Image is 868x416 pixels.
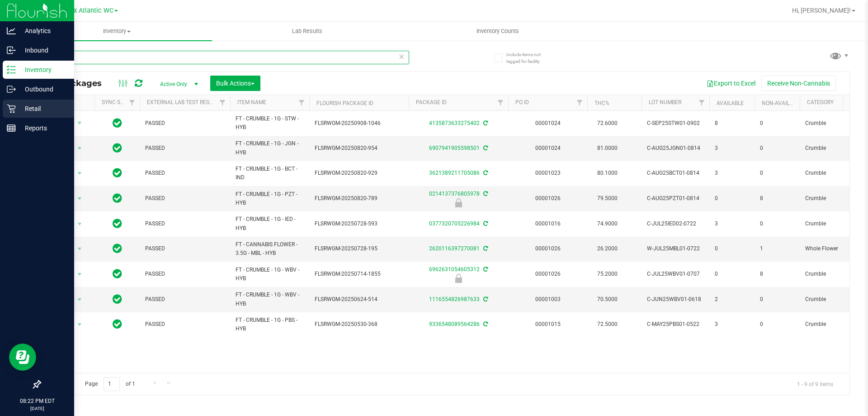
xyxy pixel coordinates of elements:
[7,85,16,94] inline-svg: Outbound
[647,220,704,228] span: C-JUL25IED02-0722
[398,51,405,62] span: Clear
[315,244,403,253] span: FLSRWGM-20250728-195
[74,117,85,129] span: select
[429,266,480,273] a: 6962631054605312
[237,99,266,105] a: Item Name
[113,192,122,205] span: In Sync
[7,26,16,35] inline-svg: Analytics
[315,144,403,153] span: FLSRWGM-20250820-954
[535,271,561,277] a: 00001026
[506,51,552,65] span: Include items not tagged for facility
[74,167,85,180] span: select
[236,190,304,207] span: FT - CRUMBLE - 1G - PZT - HYB
[535,170,561,176] a: 00001023
[482,145,488,151] span: Sync from Compliance System
[236,240,304,258] span: FT - CANNABIS FLOWER - 3.5G - MBL - HYB
[535,321,561,327] a: 00001015
[113,242,122,255] span: In Sync
[236,115,304,132] span: FT - CRUMBLE - 1G - STW - HYB
[464,27,531,35] span: Inventory Counts
[647,270,704,278] span: C-JUL25WBV01-0707
[807,99,834,105] a: Category
[535,245,561,252] a: 00001026
[760,194,794,203] span: 8
[66,7,113,14] span: Jax Atlantic WC
[4,405,70,412] p: [DATE]
[125,95,140,110] a: Filter
[113,318,122,330] span: In Sync
[482,120,488,126] span: Sync from Compliance System
[760,144,794,153] span: 0
[482,321,488,327] span: Sync from Compliance System
[482,245,488,252] span: Sync from Compliance System
[593,293,622,306] span: 70.5000
[593,242,622,255] span: 26.2000
[701,76,761,91] button: Export to Excel
[7,46,16,55] inline-svg: Inbound
[535,145,561,151] a: 00001024
[482,170,488,176] span: Sync from Compliance System
[482,266,488,273] span: Sync from Compliance System
[760,220,794,228] span: 0
[717,100,744,106] a: Available
[316,100,373,106] a: Flourish Package ID
[74,243,85,255] span: select
[593,192,622,205] span: 79.5000
[429,145,480,151] a: 6907941905598501
[715,144,749,153] span: 3
[113,167,122,179] span: In Sync
[113,217,122,230] span: In Sync
[407,198,509,207] div: Newly Received
[535,195,561,201] a: 00001026
[647,144,704,153] span: C-AUG25JGN01-0814
[416,99,447,105] a: Package ID
[74,218,85,230] span: select
[535,220,561,227] a: 00001016
[429,220,480,227] a: 0377320705226984
[102,99,137,105] a: Sync Status
[429,321,480,327] a: 9336548089564286
[315,194,403,203] span: FLSRWGM-20250820-789
[74,293,85,306] span: select
[429,245,480,252] a: 2620116397270081
[74,142,85,155] span: select
[7,65,16,74] inline-svg: Inventory
[315,220,403,228] span: FLSRWGM-20250728-593
[16,64,70,75] p: Inventory
[715,119,749,128] span: 8
[4,397,70,405] p: 08:22 PM EDT
[74,268,85,281] span: select
[280,27,335,35] span: Lab Results
[113,142,122,154] span: In Sync
[715,220,749,228] span: 3
[74,318,85,331] span: select
[402,22,593,41] a: Inventory Counts
[535,120,561,126] a: 00001024
[16,123,70,134] p: Reports
[790,377,840,391] span: 1 - 9 of 9 items
[535,296,561,302] a: 00001003
[760,169,794,177] span: 0
[145,220,225,228] span: PASSED
[16,25,70,36] p: Analytics
[493,95,508,110] a: Filter
[7,104,16,113] inline-svg: Retail
[715,270,749,278] span: 0
[760,270,794,278] span: 8
[515,99,529,105] a: PO ID
[236,139,304,157] span: FT - CRUMBLE - 1G - JGN - HYB
[16,103,70,114] p: Retail
[315,295,403,304] span: FLSRWGM-20250624-514
[572,95,587,110] a: Filter
[236,215,304,232] span: FT - CRUMBLE - 1G - IED - HYB
[715,194,749,203] span: 0
[212,22,402,41] a: Lab Results
[9,344,36,371] iframe: Resource center
[104,377,120,391] input: 1
[315,320,403,329] span: FLSRWGM-20250530-368
[647,194,704,203] span: C-AUG25PZT01-0814
[593,318,622,331] span: 72.5000
[40,51,409,64] input: Search Package ID, Item Name, SKU, Lot or Part Number...
[147,99,218,105] a: External Lab Test Result
[482,220,488,227] span: Sync from Compliance System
